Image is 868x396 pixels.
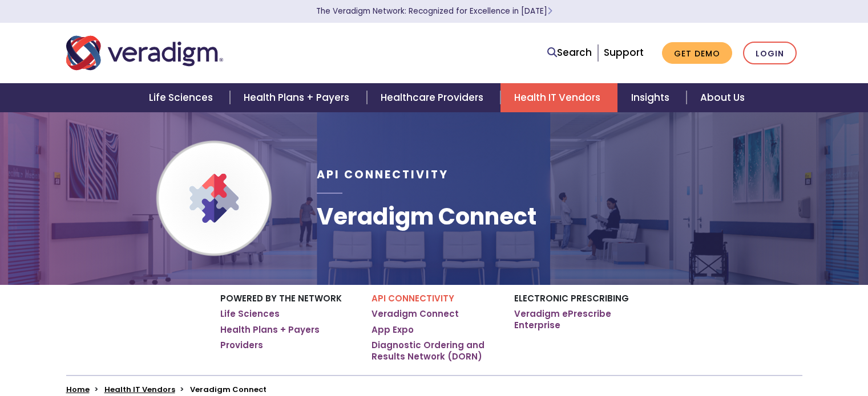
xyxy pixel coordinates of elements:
a: Insights [617,83,687,112]
span: API Connectivity [317,167,449,182]
a: About Us [687,83,758,112]
a: Health Plans + Payers [220,324,320,336]
a: Health Plans + Payers [230,83,366,112]
a: Veradigm ePrescribe Enterprise [514,308,648,330]
a: Support [604,46,644,59]
a: Diagnostic Ordering and Results Network (DORN) [372,340,497,362]
a: App Expo [372,324,414,336]
h1: Veradigm Connect [317,203,536,230]
a: Health IT Vendors [104,384,175,395]
a: Life Sciences [220,308,280,320]
span: Learn More [547,6,552,17]
a: Get Demo [662,42,732,64]
a: Healthcare Providers [367,83,500,112]
a: Providers [220,340,263,351]
a: Home [66,384,90,395]
a: Search [547,45,592,60]
a: Veradigm Connect [372,308,459,320]
a: Login [743,42,797,65]
img: Veradigm logo [66,34,223,72]
a: Health IT Vendors [500,83,617,112]
a: Life Sciences [135,83,230,112]
a: The Veradigm Network: Recognized for Excellence in [DATE]Learn More [316,6,552,17]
